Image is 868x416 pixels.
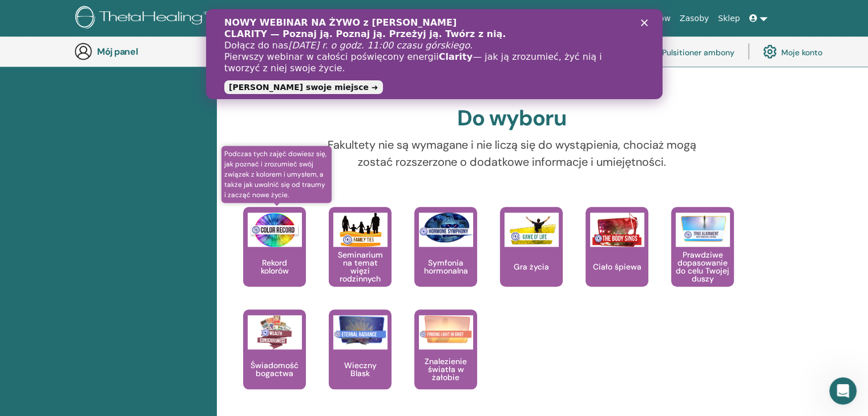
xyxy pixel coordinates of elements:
[224,149,326,199] font: Podczas tych zajęć dowiesz się, jak poznać i zrozumieć swój związek z kolorem i umysłem, a także ...
[74,42,92,60] img: generic-user-icon.jpg
[676,213,730,243] img: Prawdziwe dopasowanie do celu Twojej duszy
[248,213,302,247] img: Rekord kolorów
[763,42,777,61] img: cog.svg
[248,315,302,349] img: Świadomość bogactwa
[593,262,641,272] font: Ciało śpiewa
[514,262,549,272] font: Gra życia
[675,8,713,29] a: Zasoby
[590,213,644,247] img: Ciało śpiewa
[243,207,306,309] a: Podczas tych zajęć dowiesz się, jak poznać i zrozumieć swój związek z kolorem i umysłem, a także ...
[233,42,267,53] font: Clarity
[329,207,391,309] a: Seminarium na temat więzi rodzinnych Seminarium na temat więzi rodzinnych
[18,42,396,64] font: — jak ją zrozumieć, żyć nią i tworzyć z niej swoje życie.
[424,258,468,276] font: Symfonia hormonalna
[23,74,172,83] font: [PERSON_NAME] swoje miejsce ➜
[425,356,467,382] font: Znalezienie światła w żałobie
[680,14,709,23] font: Zasoby
[713,8,744,29] a: Sklep
[18,71,177,85] a: Zarezerwuj swoje miejsce ➜
[414,309,477,412] a: Znalezienie światła w żałobie Znalezienie światła w żałobie
[333,315,387,345] img: Wieczny Blask
[662,47,734,57] font: Pulsitioner ambony
[333,213,387,247] img: Seminarium na temat więzi rodzinnych
[435,10,446,17] div: Zamknij
[338,250,383,284] font: Seminarium na temat więzi rodzinnych
[344,360,377,378] font: Wieczny Blask
[500,207,563,309] a: Gra życia Gra życia
[419,213,473,243] img: Symfonia hormonalna
[243,309,306,412] a: Świadomość bogactwa Świadomość bogactwa
[419,315,473,345] img: Znalezienie światła w żałobie
[676,250,729,284] font: Prawdziwe dopasowanie do celu Twojej duszy
[97,46,138,58] font: Mój panel
[718,14,740,23] font: Sklep
[261,258,289,276] font: Rekord kolorów
[453,8,531,29] a: Kursy i seminaria
[781,47,822,57] font: Moje konto
[763,39,822,64] a: Moje konto
[75,6,212,31] img: logo.png
[414,207,477,309] a: Symfonia hormonalna Symfonia hormonalna
[644,39,734,64] a: Pulsitioner ambony
[829,377,857,405] iframe: Czat na żywo w interkomie
[586,207,648,309] a: Ciało śpiewa Ciało śpiewa
[438,8,453,29] a: O
[594,8,675,29] a: Historie sukcesów
[206,9,663,99] iframe: Baner czatu na żywo w interkomie
[329,309,391,412] a: Wieczny Blask Wieczny Blask
[328,137,696,169] font: Fakultety nie są wymagane i nie liczą się do wystąpienia, chociaż mogą zostać rozszerzone o dodat...
[531,8,594,29] a: Orzecznictwo
[504,213,559,247] img: Gra życia
[671,207,734,309] a: Prawdziwe dopasowanie do celu Twojej duszy Prawdziwe dopasowanie do celu Twojej duszy
[457,104,566,132] font: Do wyboru
[251,360,298,378] font: Świadomość bogactwa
